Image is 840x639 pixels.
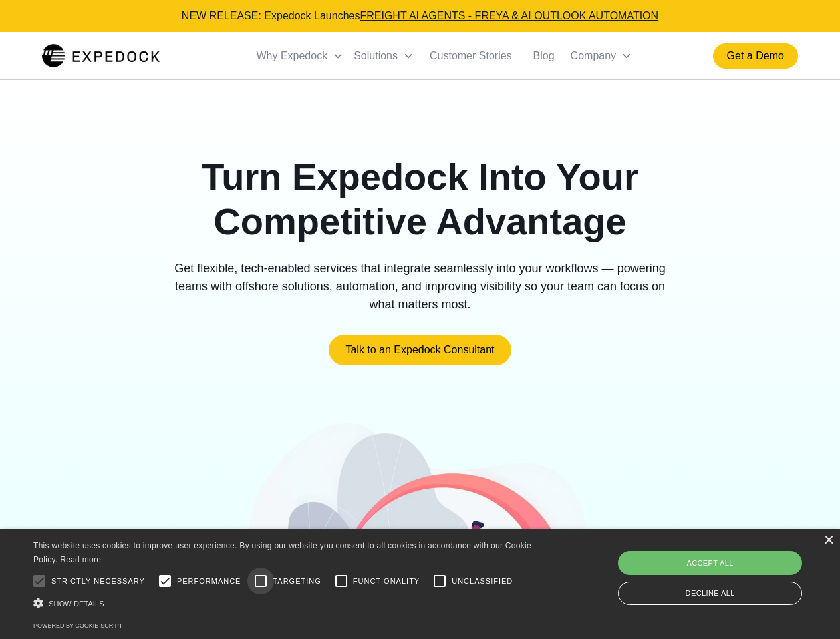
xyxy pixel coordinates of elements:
[49,600,104,608] span: Show details
[33,622,122,629] a: Powered by cookie-script
[713,43,798,69] a: Get a Demo
[51,576,145,587] span: Strictly necessary
[353,576,420,587] span: Functionality
[60,555,101,564] a: Read more
[273,576,321,587] span: Targeting
[571,49,616,63] div: Company
[165,260,676,314] div: Get flexible, tech-enabled services that integrate seamlessly into your workflows — powering team...
[33,541,531,565] span: This website uses cookies to improve user experience. By using our website you consent to all coo...
[419,33,523,79] a: Customer Stories
[256,49,327,63] div: Why Expedock
[619,495,840,639] iframe: Chat Widget
[360,10,658,21] a: FREIGHT AI AGENTS - FREYA & AI OUTLOOK AUTOMATION
[177,576,241,587] span: Performance
[329,335,511,365] a: Talk to an Expedock Consultant
[354,49,398,63] div: Solutions
[165,154,676,244] h1: Turn Expedock Into Your Competitive Advantage
[182,8,658,24] div: NEW RELEASE: Expedock Launches
[523,33,565,79] a: Blog
[452,576,513,587] span: Unclassified
[33,596,536,610] div: Show details
[42,43,160,69] img: Expedock Logo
